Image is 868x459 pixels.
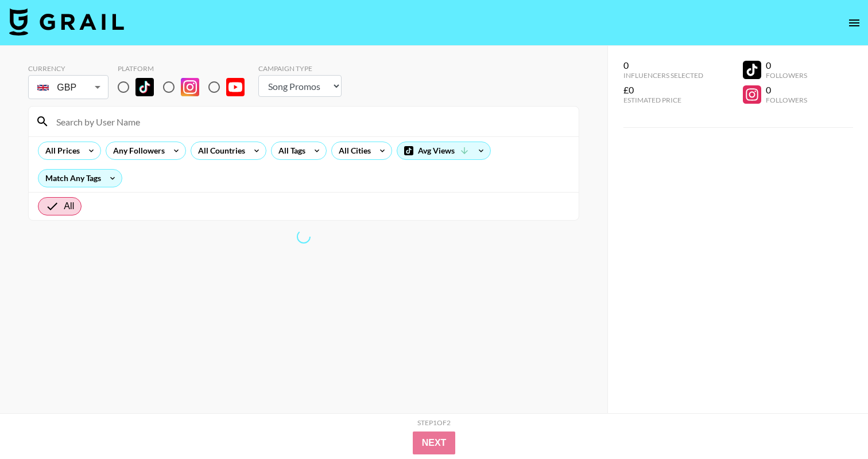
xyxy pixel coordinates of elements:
div: All Cities [332,142,373,159]
div: Platform [118,64,254,73]
button: Next [413,431,456,454]
div: All Countries [191,142,247,159]
div: Followers [766,71,807,80]
img: Grail Talent [9,8,124,36]
div: Match Any Tags [38,170,122,187]
div: Influencers Selected [623,71,703,80]
div: Step 1 of 2 [417,418,451,427]
button: open drawer [843,11,866,34]
div: 0 [623,60,703,71]
div: Followers [766,96,807,104]
img: YouTube [226,78,245,96]
div: 0 [766,60,807,71]
div: £0 [623,84,703,96]
input: Search by User Name [49,112,572,131]
div: Any Followers [106,142,167,159]
img: TikTok [135,78,154,96]
img: Instagram [181,78,199,96]
div: 0 [766,84,807,96]
div: GBP [30,77,106,97]
div: All Tags [272,142,308,159]
div: Campaign Type [258,64,342,73]
div: Currency [28,64,108,73]
span: Refreshing lists, bookers, clients, countries, tags, cities, talent, talent... [296,229,312,244]
div: All Prices [38,142,82,159]
div: Estimated Price [623,96,703,104]
div: Avg Views [397,142,490,159]
span: All [64,199,74,213]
